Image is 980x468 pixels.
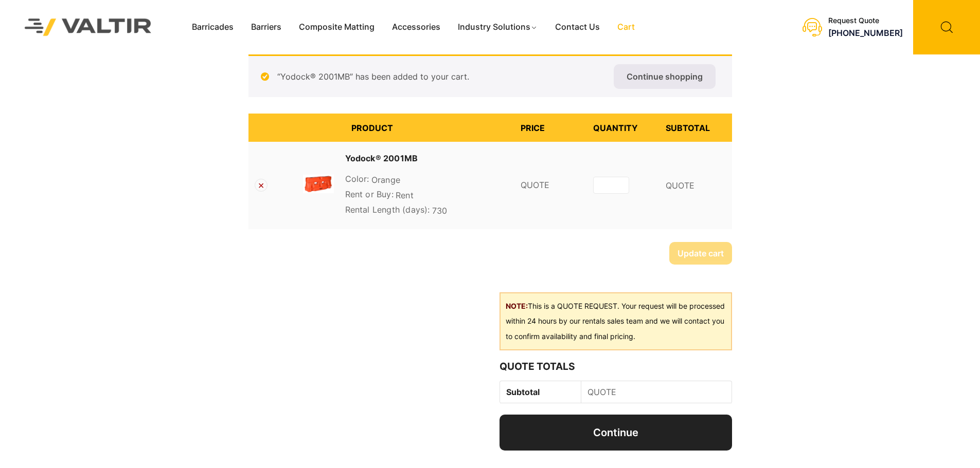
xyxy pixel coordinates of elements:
th: Quantity [587,114,660,142]
dt: Color: [345,173,369,185]
td: QUOTE [660,142,732,229]
a: Composite Matting [290,20,383,35]
a: Industry Solutions [449,20,546,35]
input: Product quantity [593,177,629,194]
h2: Quote Totals [500,361,732,372]
img: Valtir Rentals [11,5,165,49]
th: Subtotal [500,381,581,403]
td: QUOTE [514,142,587,229]
a: Continue shopping [614,64,716,89]
a: Barricades [183,20,242,35]
a: Yodock® 2001MB [345,152,418,164]
th: Price [514,114,587,142]
a: Barriers [242,20,290,35]
p: Rent [345,188,508,203]
dt: Rent or Buy: [345,188,394,200]
a: [PHONE_NUMBER] [828,28,903,38]
button: Update cart [669,242,732,265]
p: Orange [345,173,508,188]
dt: Rental Length (days): [345,203,430,216]
td: QUOTE [581,381,732,403]
a: Continue [500,415,732,451]
a: Accessories [383,20,449,35]
a: Contact Us [546,20,609,35]
div: “Yodock® 2001MB” has been added to your cart. [248,54,732,97]
a: Cart [609,20,644,35]
div: This is a QUOTE REQUEST. Your request will be processed within 24 hours by our rentals sales team... [500,292,732,351]
th: Product [345,114,514,142]
a: Remove Yodock® 2001MB from cart [255,179,268,192]
b: NOTE: [506,302,528,310]
div: Request Quote [828,16,903,25]
th: Subtotal [660,114,732,142]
